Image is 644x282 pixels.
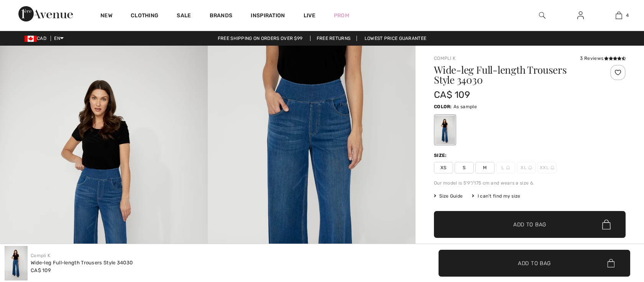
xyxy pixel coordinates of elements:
img: ring-m.svg [528,166,532,170]
a: Prom [334,12,349,20]
img: search the website [539,11,545,20]
button: Add to Bag [434,211,626,238]
div: Our model is 5'9"/175 cm and wears a size 6. [434,180,626,186]
img: 1ère Avenue [18,6,73,21]
img: ring-m.svg [506,166,510,170]
img: Bag.svg [602,219,611,229]
span: EN [54,36,64,41]
div: Size: [434,152,449,159]
div: Wide-leg Full-length Trousers Style 34030 [31,259,133,267]
a: Sale [177,12,191,20]
a: Compli K [434,56,455,61]
span: Size Guide [434,193,463,200]
a: Free Returns [310,36,357,41]
span: M [475,162,495,173]
span: 4 [626,12,629,19]
span: CA$ 109 [434,89,470,100]
img: Canadian Dollar [25,36,37,42]
span: XXL [537,162,557,173]
span: L [496,162,515,173]
span: S [455,162,474,173]
span: CA$ 109 [31,267,51,273]
img: My Bag [616,11,622,20]
a: Compli K [31,253,50,258]
a: Sign In [571,11,590,20]
span: Color: [434,104,452,109]
img: Wide-Leg Full-Length Trousers Style 34030 [5,246,28,280]
img: ring-m.svg [550,166,554,170]
span: Add to Bag [513,221,546,229]
a: Lowest Price Guarantee [358,36,433,41]
span: Inspiration [251,12,285,20]
a: 4 [600,11,637,20]
span: XL [517,162,536,173]
a: Brands [210,12,233,20]
div: I can't find my size [472,193,520,200]
span: Add to Bag [518,259,551,267]
span: CAD [25,36,49,41]
div: 3 Reviews [580,55,626,62]
a: Free shipping on orders over $99 [212,36,309,41]
button: Add to Bag [439,250,630,277]
a: New [100,12,112,20]
img: My Info [577,11,584,20]
a: Live [304,12,315,20]
span: As sample [453,104,477,109]
div: As sample [435,115,455,144]
img: Bag.svg [607,259,614,267]
span: XS [434,162,453,173]
h1: Wide-leg Full-length Trousers Style 34030 [434,65,594,85]
a: Clothing [131,12,158,20]
iframe: Opens a widget where you can chat to one of our agents [591,224,636,244]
